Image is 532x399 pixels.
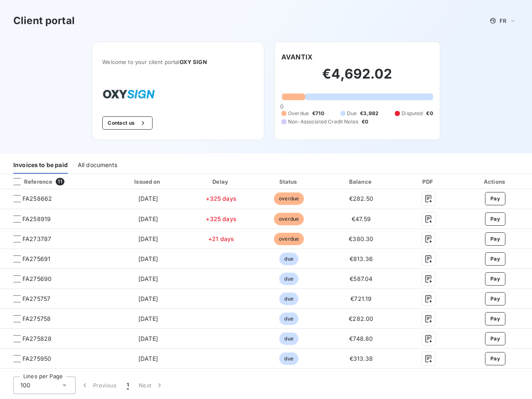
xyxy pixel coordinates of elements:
span: overdue [274,233,304,245]
button: Pay [485,272,505,286]
span: +21 days [208,235,234,242]
div: Delay [190,177,253,186]
span: €0 [426,110,433,117]
span: [DATE] [138,295,158,302]
div: Actions [460,177,530,186]
span: due [279,253,298,265]
span: 11 [56,178,64,185]
div: Status [256,177,322,186]
div: Balance [325,177,397,186]
span: €0 [362,118,368,126]
span: FA275691 [22,255,50,263]
button: Pay [485,192,505,205]
span: €813.36 [350,255,373,262]
span: €282.50 [349,195,373,202]
span: due [279,352,298,365]
span: due [279,332,298,345]
span: 100 [20,381,30,389]
span: OXY SIGN [180,59,207,65]
span: €47.59 [352,215,371,222]
span: [DATE] [138,215,158,222]
span: [DATE] [138,355,158,362]
button: Contact us [102,116,153,130]
span: Disputed [401,110,423,117]
span: due [279,293,298,305]
span: [DATE] [138,255,158,262]
button: 1 [122,377,134,394]
img: Company logo [102,85,155,103]
span: FA258662 [22,195,52,203]
button: Previous [76,377,122,394]
button: Pay [485,232,505,246]
button: Pay [485,332,505,345]
span: €721.19 [350,295,372,302]
button: Pay [485,212,505,226]
span: overdue [274,192,304,205]
span: Welcome to your client portal [102,59,254,65]
span: FR [500,17,506,24]
span: Non-Associated Credit Notes [288,118,358,126]
div: Reference [7,178,52,185]
h3: Client portal [13,13,75,28]
span: FA275950 [22,355,51,363]
button: Pay [485,352,505,365]
h6: AVANTIX [281,52,313,62]
span: [DATE] [138,235,158,242]
span: FA275690 [22,275,52,283]
button: Pay [485,252,505,266]
span: [DATE] [138,275,158,282]
span: FA275828 [22,335,52,343]
span: [DATE] [138,315,158,322]
div: Issued on [110,177,186,186]
button: Pay [485,312,505,325]
button: Next [134,377,169,394]
span: Overdue [288,110,309,117]
span: Due [347,110,357,117]
div: Invoices to be paid [13,156,68,174]
div: All documents [78,156,117,174]
span: +325 days [206,215,236,222]
span: [DATE] [138,335,158,342]
span: FA275758 [22,315,51,323]
span: due [279,313,298,325]
button: Pay [485,292,505,305]
div: PDF [400,177,457,186]
span: €282.00 [349,315,373,322]
span: overdue [274,213,304,225]
span: €3,982 [360,110,379,117]
span: FA273787 [22,235,51,243]
span: €380.30 [349,235,373,242]
span: FA258919 [22,215,51,223]
h2: €4,692.02 [281,66,433,91]
span: 1 [127,381,129,389]
span: +325 days [206,195,236,202]
span: €710 [312,110,324,117]
span: €587.04 [350,275,372,282]
span: due [279,273,298,285]
span: €313.38 [350,355,373,362]
span: €748.80 [349,335,373,342]
span: 0 [280,103,283,110]
span: FA275757 [22,295,50,303]
span: [DATE] [138,195,158,202]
